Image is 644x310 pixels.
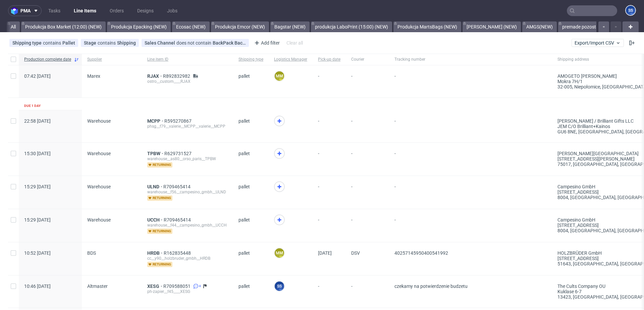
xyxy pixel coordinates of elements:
[147,195,172,201] span: returning
[394,284,468,289] span: czekamy na potwierdzenie budzetu
[24,57,71,62] span: Production complete date
[252,38,281,48] div: Add filter
[147,73,163,79] a: RJAX
[351,250,384,267] span: DSV
[351,73,384,89] span: -
[192,284,201,289] a: 4
[147,156,228,162] div: warehouse__as80__orso_paris__TPBW
[21,21,106,32] a: Produkcja Box Market (12:00) (NEW)
[238,151,263,168] span: pallet
[351,118,384,134] span: -
[318,151,340,168] span: -
[351,151,384,168] span: -
[463,21,521,32] a: [PERSON_NAME] (NEW)
[211,21,269,32] a: Produkcja Emcor (NEW)
[147,284,163,289] a: XESG
[8,5,42,16] button: pma
[575,40,621,46] span: Export/Import CSV
[24,217,51,223] span: 15:29 [DATE]
[238,184,263,201] span: pallet
[147,229,172,234] span: returning
[163,184,192,189] span: R709465414
[318,118,340,134] span: -
[238,250,263,267] span: pallet
[558,21,621,32] a: premade pozostałe (NEW)
[24,151,51,156] span: 15:30 [DATE]
[163,73,192,79] span: R892832982
[274,57,307,62] span: Logistics Manager
[176,40,213,46] span: does not contain
[351,57,384,62] span: Courier
[44,5,64,16] a: Tasks
[87,284,108,289] span: Altmaster
[147,250,164,256] a: HRDB
[394,73,547,89] span: -
[394,118,547,134] span: -
[147,184,163,189] a: ULND
[147,223,228,228] div: warehouse__f44__campesino_gmbh__UCCH
[213,40,246,46] div: BackPack Back Market
[7,21,20,32] a: All
[147,57,228,62] span: Line item ID
[394,184,547,201] span: -
[11,7,20,15] img: logo
[24,184,51,189] span: 15:29 [DATE]
[318,217,340,234] span: -
[87,118,111,124] span: Warehouse
[106,5,128,16] a: Orders
[147,118,164,124] a: MCPP
[351,184,384,201] span: -
[98,40,117,46] span: contains
[238,57,263,62] span: Shipping type
[164,151,193,156] a: R629731527
[147,256,228,261] div: cc__y90__holzbruder_gmbh__HRDB
[270,21,310,32] a: Bagstar (NEW)
[43,40,62,46] span: contains
[351,284,384,300] span: -
[318,184,340,201] span: -
[147,262,172,267] span: returning
[394,57,547,62] span: Tracking number
[572,39,624,47] button: Export/Import CSV
[87,250,96,256] span: BDS
[145,40,176,46] span: Sales Channel
[275,71,284,81] figcaption: MM
[393,21,461,32] a: Produkcja MartsBags (NEW)
[24,118,51,124] span: 22:58 [DATE]
[147,124,228,129] div: phsg__f79__valerie__MCPP__valerie__MCPP
[133,5,158,16] a: Designs
[164,217,192,223] a: R709465414
[172,21,210,32] a: Ecosac (NEW)
[238,118,263,134] span: pallet
[311,21,392,32] a: produkcja LaboPrint (15:00) (NEW)
[164,118,193,124] a: R595270867
[147,151,164,156] a: TPBW
[285,38,304,48] div: Clear all
[318,57,340,62] span: Pick-up date
[318,284,340,300] span: -
[70,5,100,16] a: Line Items
[62,40,75,46] div: Pallet
[24,250,51,256] span: 10:52 [DATE]
[238,73,263,89] span: pallet
[147,217,164,223] a: UCCH
[163,284,192,289] span: R709588051
[275,282,284,291] figcaption: SS
[147,79,228,84] div: ostro__custom____RJAX
[87,57,137,62] span: Supplier
[117,40,136,46] div: Shipping
[275,248,284,258] figcaption: MM
[522,21,557,32] a: AMGS(NEW)
[87,184,111,189] span: Warehouse
[147,289,228,294] div: ph-zapier__f45____XESG
[318,250,332,256] span: [DATE]
[163,5,181,16] a: Jobs
[147,189,228,195] div: warehouse__f56__campesino_gmbh__ULND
